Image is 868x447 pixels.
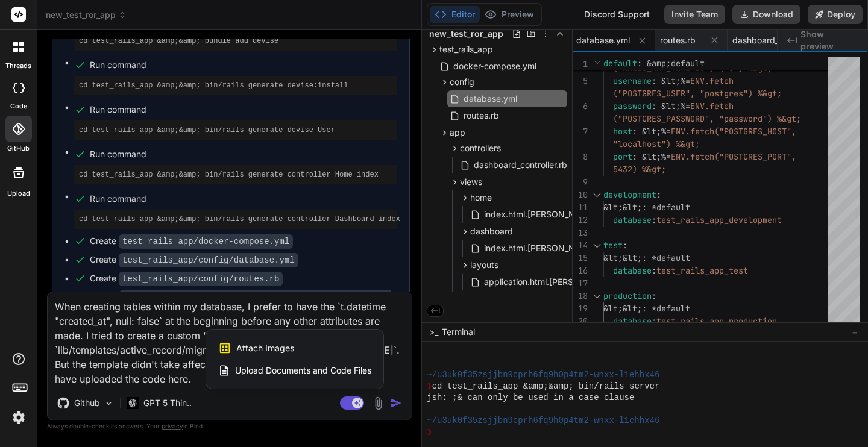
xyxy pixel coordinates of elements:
[7,143,30,154] label: GitHub
[10,101,27,111] label: code
[7,189,30,199] label: Upload
[5,61,31,71] label: threads
[8,407,29,428] img: settings
[236,342,294,354] span: Attach Images
[235,364,371,377] span: Upload Documents and Code Files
